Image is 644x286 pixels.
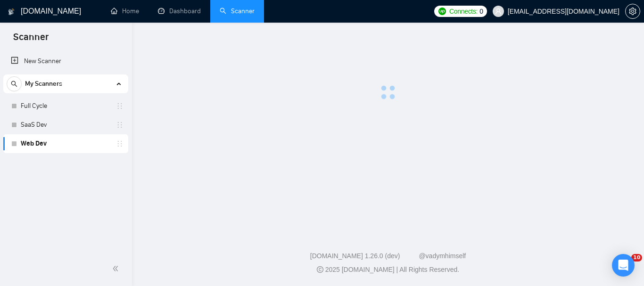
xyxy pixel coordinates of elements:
[112,264,122,273] span: double-left
[158,7,201,15] a: dashboardDashboard
[317,266,323,273] span: copyright
[438,8,446,15] img: upwork-logo.png
[25,74,62,93] span: My Scanners
[419,252,466,260] a: @vadymhimself
[6,30,56,50] span: Scanner
[8,4,15,19] img: logo
[310,252,400,260] a: [DOMAIN_NAME] 1.26.0 (dev)
[625,8,640,15] a: setting
[3,52,128,71] li: New Scanner
[7,76,22,91] button: search
[21,115,110,134] a: SaaS Dev
[612,254,635,277] div: Open Intercom Messenger
[11,52,121,71] a: New Scanner
[479,6,483,16] span: 0
[7,81,21,87] span: search
[140,265,636,275] div: 2025 [DOMAIN_NAME] | All Rights Reserved.
[631,254,642,261] span: 10
[626,8,640,15] span: setting
[21,97,110,115] a: Full Cycle
[116,102,124,110] span: holder
[116,121,124,129] span: holder
[3,74,128,153] li: My Scanners
[220,7,255,15] a: searchScanner
[625,4,640,19] button: setting
[116,140,124,147] span: holder
[21,134,110,153] a: Web Dev
[449,6,478,16] span: Connects:
[111,7,139,15] a: homeHome
[495,8,502,15] span: user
